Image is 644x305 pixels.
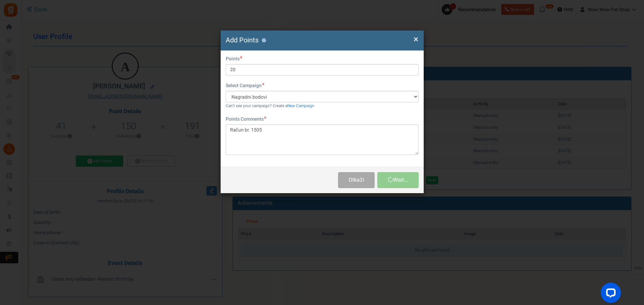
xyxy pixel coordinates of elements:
[338,172,374,188] button: Otkaži
[287,103,314,109] a: New Campaign
[226,56,242,62] label: Points
[226,116,266,123] label: Points Comments
[226,103,314,109] small: Can't see your campaign? Create a
[262,38,266,43] button: ?
[226,35,259,45] span: Add Points
[414,33,418,46] span: ×
[226,82,264,89] label: Select Campaign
